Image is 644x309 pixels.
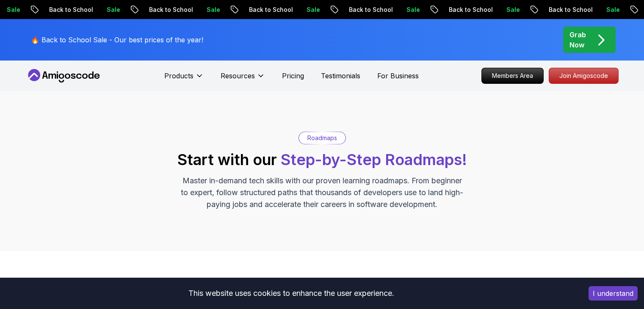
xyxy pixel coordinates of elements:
[494,6,521,14] p: Sale
[307,134,337,142] p: Roadmaps
[94,6,122,14] p: Sale
[437,6,494,14] p: Back to School
[321,71,360,81] a: Testimonials
[180,175,464,210] p: Master in-demand tech skills with our proven learning roadmaps. From beginner to expert, follow s...
[237,6,294,14] p: Back to School
[294,6,321,14] p: Sale
[482,68,543,83] p: Members Area
[137,6,194,14] p: Back to School
[594,6,621,14] p: Sale
[31,35,203,45] p: 🔥 Back to School Sale - Our best prices of the year!
[481,68,544,84] a: Members Area
[37,6,94,14] p: Back to School
[549,68,619,84] a: Join Amigoscode
[549,68,618,83] p: Join Amigoscode
[536,6,594,14] p: Back to School
[377,71,419,81] a: For Business
[194,6,221,14] p: Sale
[221,71,265,88] button: Resources
[177,151,467,168] h2: Start with our
[281,150,467,169] span: Step-by-Step Roadmaps!
[589,286,638,301] button: Accept cookies
[282,71,304,81] a: Pricing
[569,30,586,50] p: Grab Now
[337,6,394,14] p: Back to School
[164,71,193,81] p: Products
[6,284,576,303] div: This website uses cookies to enhance the user experience.
[164,71,204,88] button: Products
[394,6,421,14] p: Sale
[221,71,255,81] p: Resources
